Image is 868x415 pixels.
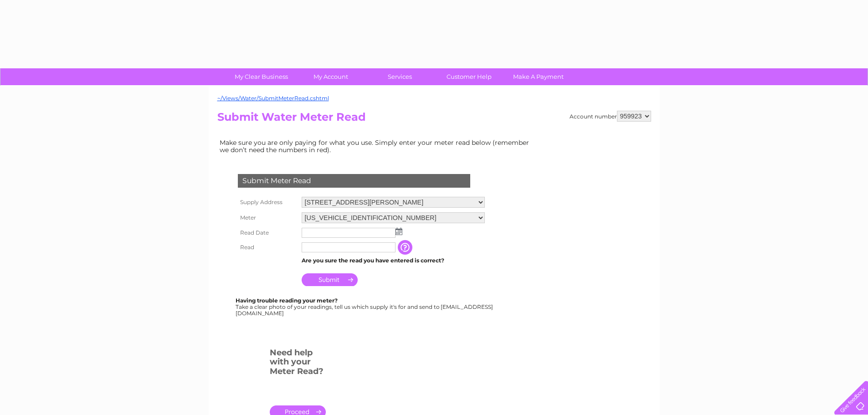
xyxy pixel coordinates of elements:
[570,111,651,122] div: Account number
[299,255,487,266] td: Are you sure the read you have entered is correct?
[398,240,414,255] input: Information
[293,68,368,85] a: My Account
[217,111,651,128] h2: Submit Water Meter Read
[431,68,507,85] a: Customer Help
[238,174,470,188] div: Submit Meter Read
[217,95,329,102] a: ~/Views/Water/SubmitMeterRead.cshtml
[217,137,536,156] td: Make sure you are only paying for what you use. Simply enter your meter read below (remember we d...
[395,228,402,235] img: ...
[270,346,326,381] h3: Need help with your Meter Read?
[236,195,299,210] th: Supply Address
[236,210,299,225] th: Meter
[236,297,494,316] div: Take a clear photo of your readings, tell us which supply it's for and send to [EMAIL_ADDRESS][DO...
[236,225,299,240] th: Read Date
[236,297,338,304] b: Having trouble reading your meter?
[501,68,576,85] a: Make A Payment
[236,240,299,255] th: Read
[362,68,437,85] a: Services
[302,273,358,286] input: Submit
[224,68,299,85] a: My Clear Business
